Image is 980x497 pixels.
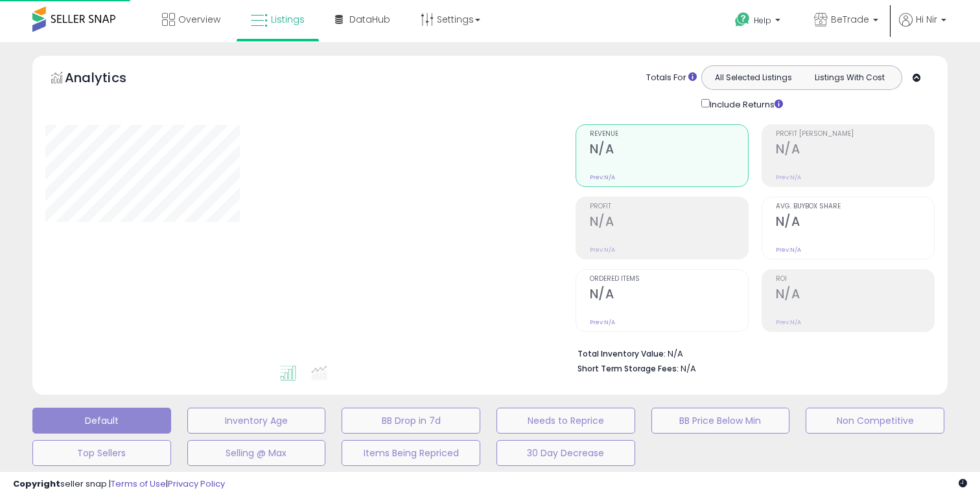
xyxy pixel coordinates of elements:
small: Prev: N/A [776,246,801,254]
h2: N/A [590,214,748,232]
small: Prev: N/A [590,318,615,326]
small: Prev: N/A [776,173,801,181]
button: Needs to Reprice [496,408,635,434]
div: Include Returns [692,96,799,111]
div: seller snap | | [13,478,225,491]
button: Items Being Repriced [342,440,480,466]
button: Selling @ Max [187,440,326,466]
button: BB Price Below Min [651,408,790,434]
b: Total Inventory Value: [577,348,666,359]
span: Profit [590,203,748,210]
span: Profit [PERSON_NAME] [776,131,934,138]
h5: Analytics [65,69,152,90]
small: Prev: N/A [590,246,615,254]
h2: N/A [776,214,934,232]
button: Top Sellers [32,440,171,466]
small: Prev: N/A [776,318,801,326]
h2: N/A [590,142,748,159]
span: Hi Nir [916,13,937,26]
strong: Copyright [13,478,60,490]
b: Short Term Storage Fees: [577,363,679,374]
small: Prev: N/A [590,173,615,181]
button: All Selected Listings [705,69,802,86]
h2: N/A [590,287,748,304]
button: Inventory Age [187,408,326,434]
button: 30 Day Decrease [496,440,635,466]
button: BB Drop in 7d [342,408,480,434]
span: ROI [776,276,934,283]
h2: N/A [776,287,934,304]
h2: N/A [776,142,934,159]
span: BeTrade [831,13,869,26]
button: Listings With Cost [801,69,898,86]
a: Help [725,2,793,42]
a: Hi Nir [899,13,946,42]
button: Non Competitive [806,408,944,434]
span: Overview [178,13,220,26]
span: Listings [271,13,305,26]
span: Ordered Items [590,276,748,283]
button: Default [32,408,171,434]
span: Revenue [590,131,748,138]
span: DataHub [349,13,390,26]
li: N/A [577,345,925,360]
i: Get Help [734,12,751,28]
span: Avg. Buybox Share [776,203,934,210]
span: N/A [681,362,696,375]
div: Totals For [646,72,697,84]
span: Help [754,15,771,26]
